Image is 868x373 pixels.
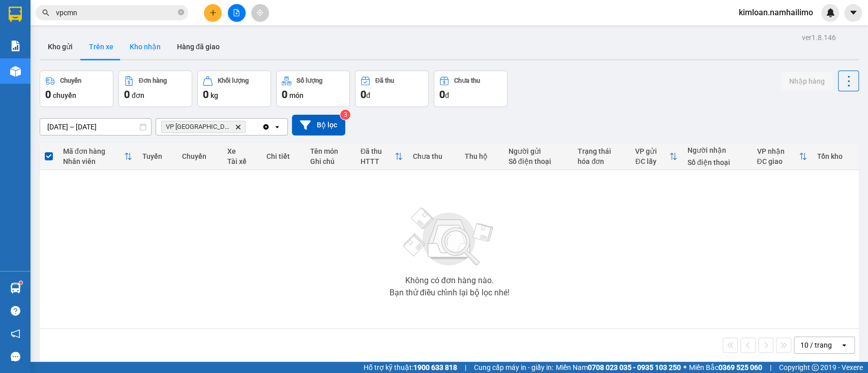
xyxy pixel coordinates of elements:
[40,35,81,59] button: Kho gửi
[389,289,509,297] div: Bạn thử điều chỉnh lại bộ lọc nhé!
[355,71,429,107] button: Đã thu0đ
[366,91,370,99] span: đ
[361,88,366,100] span: 0
[119,45,201,59] div: 0368407938
[169,35,228,59] button: Hàng đã giao
[58,143,137,170] th: Toggle SortBy
[556,362,681,373] span: Miền Nam
[218,77,249,84] div: Khối lượng
[405,277,493,285] div: Không có đơn hàng nào.
[474,362,553,373] span: Cung cấp máy in - giấy in:
[683,365,686,369] span: ⚪️
[63,157,124,165] div: Nhân viên
[119,10,143,20] span: Nhận:
[182,152,217,160] div: Chuyến
[262,123,270,131] svg: Clear all
[56,7,176,18] input: Tìm tên, số ĐT hoặc mã đơn
[10,41,21,51] img: solution-icon
[465,152,498,160] div: Thu hộ
[119,33,201,45] div: kha
[8,65,113,78] div: 50.000
[849,8,858,17] span: caret-down
[812,364,819,371] span: copyright
[310,147,350,155] div: Tên món
[228,4,246,22] button: file-add
[687,146,747,154] div: Người nhận
[361,147,395,155] div: Đã thu
[197,71,271,107] button: Khối lượng0kg
[355,143,408,170] th: Toggle SortBy
[687,158,747,166] div: Số điện thoại
[731,6,821,19] span: kimloan.namhailimo
[266,152,300,160] div: Chi tiết
[508,147,568,155] div: Người gửi
[139,77,167,84] div: Đơn hàng
[8,66,23,77] span: CR :
[375,77,394,84] div: Đã thu
[132,91,144,99] span: đơn
[178,9,184,15] span: close-circle
[211,91,218,99] span: kg
[10,66,21,77] img: warehouse-icon
[60,77,81,84] div: Chuyến
[10,283,21,293] img: warehouse-icon
[178,8,184,18] span: close-circle
[11,306,20,316] span: question-circle
[235,124,241,130] svg: Delete
[11,329,20,338] span: notification
[781,72,833,90] button: Nhập hàng
[364,362,457,373] span: Hỗ trợ kỹ thuật:
[233,9,240,16] span: file-add
[289,91,304,99] span: món
[757,157,798,165] div: ĐC giao
[9,45,112,59] div: 0902770322
[439,88,445,100] span: 0
[166,123,231,131] span: VP chợ Mũi Né
[40,71,113,107] button: Chuyến0chuyến
[251,4,269,22] button: aim
[9,33,112,45] div: A.HIẾU
[826,8,835,17] img: icon-new-feature
[752,143,812,170] th: Toggle SortBy
[413,363,457,371] strong: 1900 633 818
[9,7,22,22] img: logo-vxr
[578,157,625,165] div: hóa đơn
[119,9,201,33] div: VP [PERSON_NAME]
[118,71,192,107] button: Đơn hàng0đơn
[361,157,395,165] div: HTTT
[802,32,836,43] div: ver 1.8.146
[53,91,76,99] span: chuyến
[454,77,480,84] div: Chưa thu
[42,9,49,16] span: search
[9,9,112,33] div: VP [GEOGRAPHIC_DATA]
[635,157,669,165] div: ĐC lấy
[398,201,500,273] img: svg+xml;base64,PHN2ZyBjbGFzcz0ibGlzdC1wbHVnX19zdmciIHhtbG5zPSJodHRwOi8vd3d3LnczLm9yZy8yMDAwL3N2Zy...
[817,152,854,160] div: Tồn kho
[276,71,350,107] button: Số lượng0món
[227,157,256,165] div: Tài xế
[227,147,256,155] div: Xe
[840,341,848,349] svg: open
[757,147,798,155] div: VP nhận
[434,71,507,107] button: Chưa thu0đ
[203,88,208,100] span: 0
[508,157,568,165] div: Số điện thoại
[445,91,449,99] span: đ
[11,352,20,361] span: message
[81,35,122,59] button: Trên xe
[63,147,124,155] div: Mã đơn hàng
[248,122,249,132] input: Selected VP chợ Mũi Né.
[19,281,22,284] sup: 1
[122,35,169,59] button: Kho nhận
[578,147,625,155] div: Trạng thái
[465,362,466,373] span: |
[296,77,322,84] div: Số lượng
[204,4,222,22] button: plus
[340,110,350,120] sup: 3
[844,4,862,22] button: caret-down
[273,123,281,131] svg: open
[292,115,345,135] button: Bộ lọc
[588,363,681,371] strong: 0708 023 035 - 0935 103 250
[282,88,287,100] span: 0
[630,143,682,170] th: Toggle SortBy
